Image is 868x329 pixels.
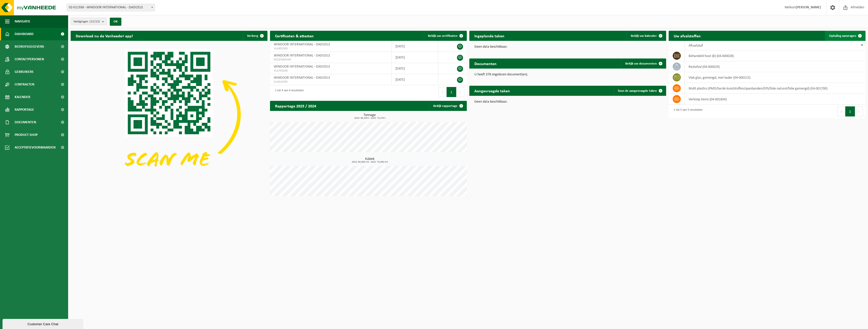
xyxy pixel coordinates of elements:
[67,4,155,11] span: 02-011936 - WINDOOR INTERNATIONAL - DADIZELE
[273,117,467,119] span: 2024: 99,530 t - 2025: 73,470 t
[439,87,447,97] button: Previous
[243,31,267,41] button: Verberg
[627,31,666,41] a: Bekijk uw kalender
[689,44,703,48] span: Afvalstof
[274,80,388,84] span: VLA614595
[274,69,388,73] span: VLA705046
[273,86,304,98] div: 1 tot 4 van 4 resultaten
[3,318,84,329] iframe: chat widget
[273,113,467,119] h3: Tonnage
[15,141,56,154] span: Acceptatievoorwaarden
[15,116,36,129] span: Documenten
[796,6,821,9] strong: [PERSON_NAME]
[685,83,865,94] td: multi plastics (PMD/harde kunststoffen/spanbanden/EPS/folie naturel/folie gemengd) (04-001700)
[474,100,661,104] p: Geen data beschikbaar.
[247,34,258,38] span: Verberg
[90,20,100,23] count: (15/15)
[274,43,330,46] span: WINDOOR INTERNATIONAL - DADIZELE
[618,89,657,93] span: Toon de aangevraagde taken
[685,94,865,105] td: verkoop items (04-001834)
[15,129,38,141] span: Product Shop
[614,86,666,96] a: Toon de aangevraagde taken
[855,106,863,116] button: Next
[274,54,330,57] span: WINDOOR INTERNATIONAL - DADIZELE
[71,18,107,25] button: Vestigingen(15/15)
[671,106,702,117] div: 1 tot 5 van 5 resultaten
[685,72,865,83] td: vlak glas, gemengd, met kader (04-000215)
[631,34,657,38] span: Bekijk uw kalender
[474,45,661,49] p: Geen data beschikbaar.
[15,103,34,116] span: Rapportage
[110,18,121,26] button: OK
[474,73,661,76] p: U heeft 378 ongelezen document(en).
[273,161,467,163] span: 2024: 90,000 m3 - 2025: 70,000 m3
[424,31,466,41] a: Bekijk uw certificaten
[392,74,438,85] td: [DATE]
[621,58,666,69] a: Bekijk uw documenten
[270,101,321,111] h2: Rapportage 2025 / 2024
[685,50,865,61] td: behandeld hout (B) (04-000028)
[274,65,330,69] span: WINDOOR INTERNATIONAL - DADIZELE
[15,28,34,40] span: Dashboard
[447,87,456,97] button: 1
[429,101,466,111] a: Bekijk rapportage
[270,31,319,41] h2: Certificaten & attesten
[625,62,657,65] span: Bekijk uw documenten
[15,91,30,103] span: Kalender
[837,106,845,116] button: Previous
[15,66,34,78] span: Gebruikers
[15,78,34,91] span: Contracten
[392,63,438,74] td: [DATE]
[392,41,438,52] td: [DATE]
[825,31,865,41] a: Ophaling aanvragen
[392,52,438,63] td: [DATE]
[456,87,464,97] button: Next
[15,40,44,53] span: Bedrijfsgegevens
[829,34,856,38] span: Ophaling aanvragen
[669,31,706,41] h2: Uw afvalstoffen
[71,41,267,188] img: Download de VHEPlus App
[274,76,330,80] span: WINDOOR INTERNATIONAL - DADIZELE
[428,34,457,38] span: Bekijk uw certificaten
[685,61,865,72] td: restafval (04-000029)
[274,58,388,62] span: RED25004540
[15,15,30,28] span: Navigatie
[469,86,515,96] h2: Aangevraagde taken
[273,157,467,163] h3: Kubiek
[274,47,388,51] span: VLA902383
[469,31,509,41] h2: Ingeplande taken
[15,53,44,66] span: Contactpersonen
[67,4,155,11] span: 02-011936 - WINDOOR INTERNATIONAL - DADIZELE
[71,31,138,41] h2: Download nu de Vanheede+ app!
[845,106,855,116] button: 1
[73,18,100,25] span: Vestigingen
[469,58,502,68] h2: Documenten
